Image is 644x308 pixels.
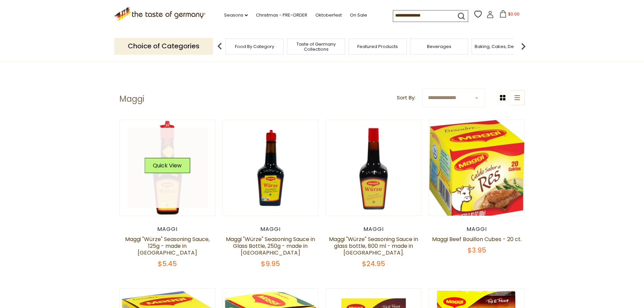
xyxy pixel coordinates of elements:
[495,10,524,20] button: $0.00
[362,259,385,268] span: $24.95
[397,94,415,102] label: Sort By:
[289,42,343,52] a: Taste of Germany Collections
[508,11,520,17] span: $0.00
[125,235,210,257] a: Maggi "Würze" Seasoning Sauce, 125g - made in [GEOGRAPHIC_DATA]
[213,40,226,53] img: previous arrow
[114,38,213,54] p: Choice of Categories
[119,94,144,104] h1: Maggi
[235,44,274,49] a: Food By Category
[226,235,315,257] a: Maggi "Würze" Seasoning Sauce in Glass Bottle, 250g - made in [GEOGRAPHIC_DATA]
[429,226,525,233] div: Maggi
[429,120,525,222] img: Maggi
[427,44,451,49] a: Beverages
[350,11,367,19] a: On Sale
[223,120,318,216] img: Maggi
[517,40,530,53] img: next arrow
[222,226,319,233] div: Maggi
[326,120,422,216] img: Maggi
[326,226,422,233] div: Maggi
[315,11,342,19] a: Oktoberfest
[120,120,215,216] img: Maggi
[158,259,177,268] span: $5.45
[256,11,307,19] a: Christmas - PRE-ORDER
[119,226,216,233] div: Maggi
[224,11,248,19] a: Seasons
[468,245,486,255] span: $3.95
[357,44,398,49] a: Featured Products
[144,158,190,173] button: Quick View
[329,235,418,257] a: Maggi "Würze" Seasoning Sauce in glass bottle, 800 ml - made in [GEOGRAPHIC_DATA].
[432,235,522,243] a: Maggi Beef Bouillon Cubes - 20 ct.
[475,44,527,49] a: Baking, Cakes, Desserts
[261,259,280,268] span: $9.95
